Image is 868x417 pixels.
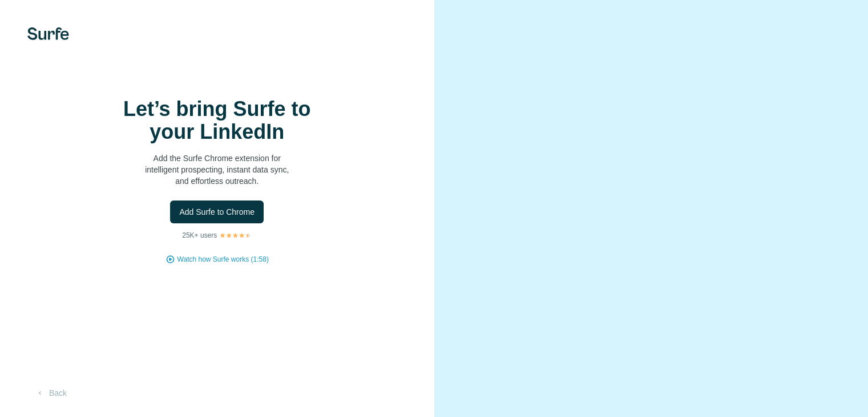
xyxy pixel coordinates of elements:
p: Add the Surfe Chrome extension for intelligent prospecting, instant data sync, and effortless out... [103,153,331,187]
p: 25K+ users [182,230,217,240]
img: Rating Stars [219,232,252,239]
button: Add Surfe to Chrome [170,201,264,223]
h1: Let’s bring Surfe to your LinkedIn [103,98,331,143]
span: Add Surfe to Chrome [179,206,255,218]
button: Watch how Surfe works (1:58) [177,254,269,264]
button: Back [27,383,75,403]
img: Surfe's logo [27,27,69,40]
